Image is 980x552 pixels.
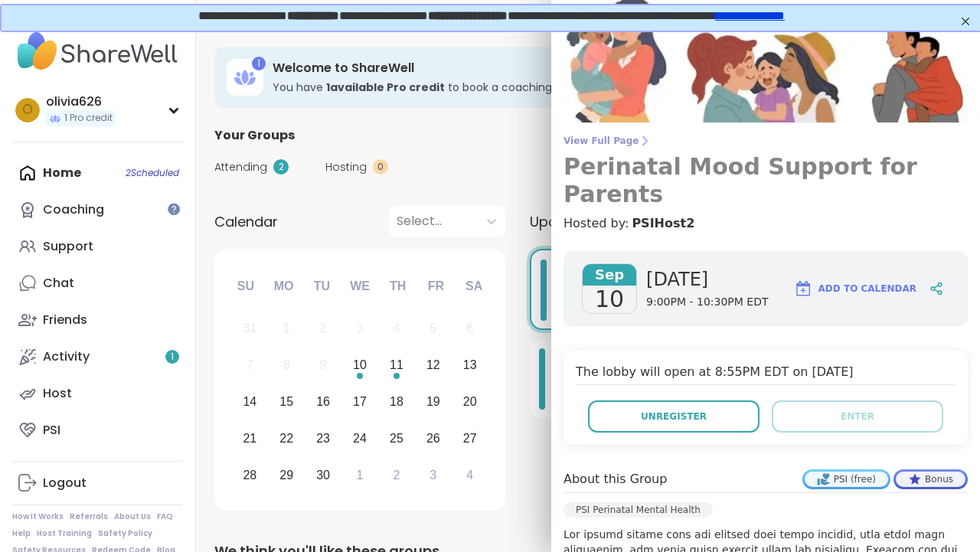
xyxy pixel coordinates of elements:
[12,528,31,539] a: Help
[466,318,473,338] div: 6
[12,511,64,522] a: How It Works
[214,211,278,232] span: Calendar
[247,354,253,375] div: 7
[325,159,367,175] span: Hosting
[43,385,72,402] div: Host
[453,459,486,492] div: Choose Saturday, October 4th, 2025
[234,386,266,419] div: Choose Sunday, September 14th, 2025
[43,238,93,255] div: Support
[43,422,60,439] div: PSI
[344,386,377,419] div: Choose Wednesday, September 17th, 2025
[794,279,812,298] img: ShareWell Logomark
[305,269,338,303] div: Tu
[234,349,266,382] div: Not available Sunday, September 7th, 2025
[381,386,413,419] div: Choose Thursday, September 18th, 2025
[283,354,290,375] div: 8
[12,465,183,501] a: Logout
[453,312,486,345] div: Not available Saturday, September 6th, 2025
[344,312,377,345] div: Not available Wednesday, September 3rd, 2025
[563,135,968,208] a: View Full PagePerinatal Mood Support for Parents
[896,472,965,487] div: Bonus
[416,459,449,492] div: Choose Friday, October 3rd, 2025
[353,428,367,449] div: 24
[381,349,413,382] div: Choose Thursday, September 11th, 2025
[270,312,303,345] div: Not available Monday, September 1st, 2025
[390,354,403,375] div: 11
[43,312,87,328] div: Friends
[646,295,768,310] span: 9:00PM - 10:30PM EDT
[43,475,87,492] div: Logout
[316,428,330,449] div: 23
[463,428,477,449] div: 27
[12,375,183,412] a: Host
[98,528,152,539] a: Safety Policy
[381,269,415,303] div: Th
[563,153,968,208] h3: Perinatal Mood Support for Parents
[357,318,364,338] div: 3
[37,528,92,539] a: Host Training
[416,422,449,455] div: Choose Friday, September 26th, 2025
[595,286,624,313] span: 10
[430,318,436,338] div: 5
[393,465,400,485] div: 2
[12,265,183,302] a: Chat
[214,159,267,175] span: Attending
[320,354,327,375] div: 9
[316,391,330,412] div: 16
[320,318,327,338] div: 2
[353,354,367,375] div: 10
[43,275,74,292] div: Chat
[588,400,759,433] button: Unregister
[12,228,183,265] a: Support
[273,80,805,95] h3: You have to book a coaching group.
[243,428,256,449] div: 21
[279,391,293,412] div: 15
[316,465,330,485] div: 30
[818,282,916,296] span: Add to Calendar
[266,269,300,303] div: Mo
[270,459,303,492] div: Choose Monday, September 29th, 2025
[641,410,707,423] span: Unregister
[343,269,377,303] div: We
[466,465,473,485] div: 4
[344,459,377,492] div: Choose Wednesday, October 1st, 2025
[243,391,256,412] div: 14
[70,511,108,522] a: Referrals
[453,349,486,382] div: Choose Saturday, September 13th, 2025
[416,312,449,345] div: Not available Friday, September 5th, 2025
[772,400,943,433] button: Enter
[646,267,768,292] span: [DATE]
[416,386,449,419] div: Choose Friday, September 19th, 2025
[841,410,874,423] span: Enter
[426,391,440,412] div: 19
[273,159,289,175] div: 2
[463,391,477,412] div: 20
[307,459,340,492] div: Choose Tuesday, September 30th, 2025
[12,24,183,78] img: ShareWell Nav Logo
[373,159,388,175] div: 0
[563,470,667,488] h4: About this Group
[530,211,600,232] span: Upcoming
[12,302,183,338] a: Friends
[279,428,293,449] div: 22
[114,511,151,522] a: About Us
[390,391,403,412] div: 18
[252,57,266,70] div: 1
[307,422,340,455] div: Choose Tuesday, September 23rd, 2025
[270,349,303,382] div: Not available Monday, September 8th, 2025
[307,349,340,382] div: Not available Tuesday, September 9th, 2025
[381,312,413,345] div: Not available Thursday, September 4th, 2025
[171,351,174,364] span: 1
[243,465,256,485] div: 28
[43,348,90,365] div: Activity
[168,203,180,215] iframe: Spotlight
[326,80,445,95] b: 1 available Pro credit
[381,459,413,492] div: Choose Thursday, October 2nd, 2025
[279,465,293,485] div: 29
[64,112,113,125] span: 1 Pro credit
[157,511,173,522] a: FAQ
[12,191,183,228] a: Coaching
[563,214,968,233] h4: Hosted by:
[453,422,486,455] div: Choose Saturday, September 27th, 2025
[234,422,266,455] div: Choose Sunday, September 21st, 2025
